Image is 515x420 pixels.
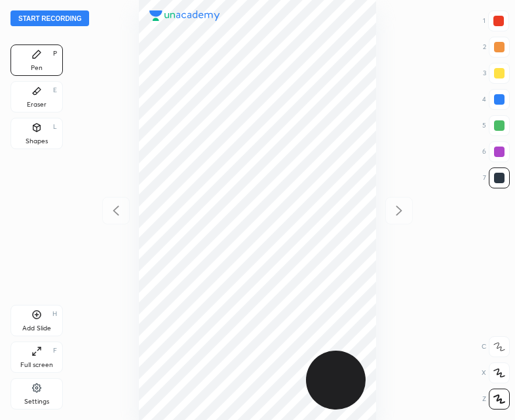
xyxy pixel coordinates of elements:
div: Add Slide [22,325,51,332]
div: 4 [482,89,510,110]
div: Eraser [27,101,47,108]
div: Z [482,389,510,410]
div: H [52,311,57,317]
div: X [482,362,510,383]
div: Pen [31,65,43,71]
div: 6 [482,141,510,162]
div: Settings [24,398,49,405]
button: Start recording [10,10,89,26]
div: C [482,336,510,357]
div: 7 [483,167,510,188]
div: P [53,50,57,57]
img: logo.38c385cc.svg [149,10,220,21]
div: F [53,347,57,354]
div: 3 [483,63,510,84]
div: L [53,124,57,130]
div: Full screen [20,362,53,368]
div: E [53,87,57,94]
div: 2 [483,37,510,58]
div: Shapes [26,138,48,145]
div: 1 [483,10,509,31]
div: 5 [482,115,510,136]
